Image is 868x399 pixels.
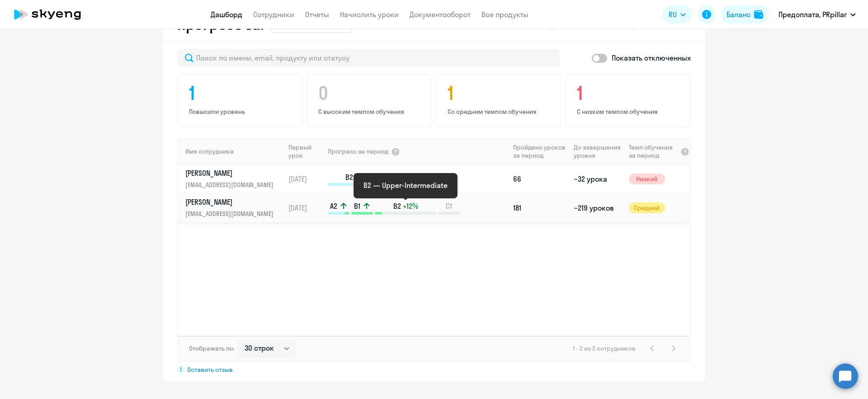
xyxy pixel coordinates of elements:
[509,138,570,164] th: Пройдено уроков за период
[669,9,677,20] span: RU
[399,172,405,182] span: C1
[285,138,327,164] th: Первый урок
[185,168,278,178] p: [PERSON_NAME]
[330,201,337,211] span: A2
[577,82,682,104] h4: 1
[754,10,763,19] img: balance
[778,9,847,20] p: Предоплата, PRpillar
[328,147,388,155] span: Прогресс за период
[774,4,860,25] button: Предоплата, PRpillar
[185,197,278,207] p: [PERSON_NAME]
[355,172,372,182] span: +28%
[612,52,691,63] p: Показать отключенных
[403,201,418,211] span: +12%
[726,9,750,20] div: Баланс
[253,10,294,19] a: Сотрудники
[448,108,552,116] p: Со средним темпом обучения
[189,344,235,352] span: Отображать по:
[662,5,692,23] button: RU
[187,366,233,374] span: Оставить отзыв
[570,138,625,164] th: До завершения уровня
[189,108,294,116] p: Повысили уровень
[721,5,769,23] button: Балансbalance
[573,344,636,352] span: 1 - 2 из 2 сотрудников
[285,193,327,222] td: [DATE]
[185,180,278,190] p: [EMAIL_ADDRESS][DOMAIN_NAME]
[448,82,552,104] h4: 1
[185,209,278,219] p: [EMAIL_ADDRESS][DOMAIN_NAME]
[354,201,360,211] span: B1
[509,164,570,193] td: 66
[177,49,560,67] input: Поиск по имени, email, продукту или статусу
[446,201,452,211] span: C1
[345,172,353,182] span: B2
[570,164,625,193] td: ~32 урока
[509,193,570,222] td: 181
[393,201,401,211] span: B2
[629,202,665,213] span: Средний
[570,193,625,222] td: ~219 уроков
[340,10,399,19] a: Начислить уроки
[185,168,284,190] a: [PERSON_NAME][EMAIL_ADDRESS][DOMAIN_NAME]
[629,174,665,184] span: Низкий
[285,164,327,193] td: [DATE]
[185,197,284,219] a: [PERSON_NAME][EMAIL_ADDRESS][DOMAIN_NAME]
[363,180,448,191] p: B2 — Upper-Intermediate
[211,10,242,19] a: Дашборд
[577,108,682,116] p: С низким темпом обучения
[305,10,329,19] a: Отчеты
[410,10,471,19] a: Документооборот
[629,143,678,160] span: Темп обучения за период
[189,82,294,104] h4: 1
[481,10,528,19] a: Все продукты
[178,138,285,164] th: Имя сотрудника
